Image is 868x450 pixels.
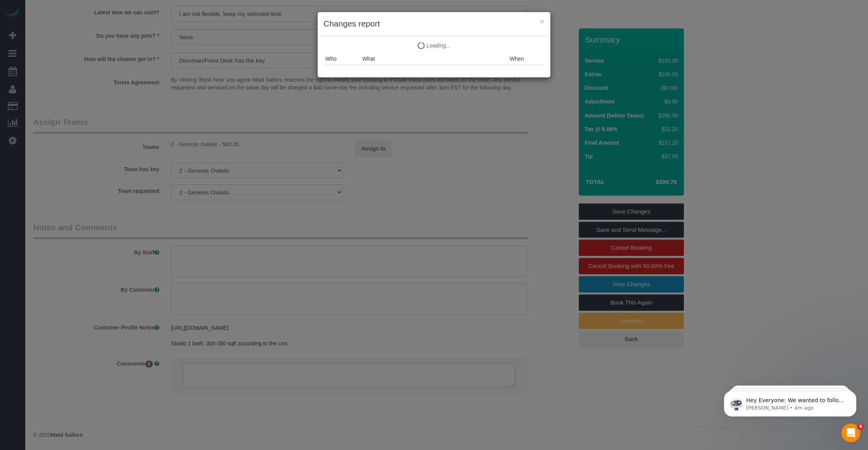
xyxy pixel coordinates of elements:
th: Who [323,53,360,65]
iframe: Intercom live chat [842,424,860,442]
span: Hey Everyone: We wanted to follow up and let you know we have been closely monitoring the account... [34,23,133,106]
th: What [360,53,508,65]
button: × [540,17,545,25]
h3: Changes report [323,18,545,30]
th: When [508,53,545,65]
iframe: Intercom notifications message [712,375,868,429]
p: Loading... [323,42,545,49]
sui-modal: Changes report [318,12,550,77]
span: 8 [857,424,864,430]
p: Message from Ellie, sent 4m ago [34,30,134,37]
